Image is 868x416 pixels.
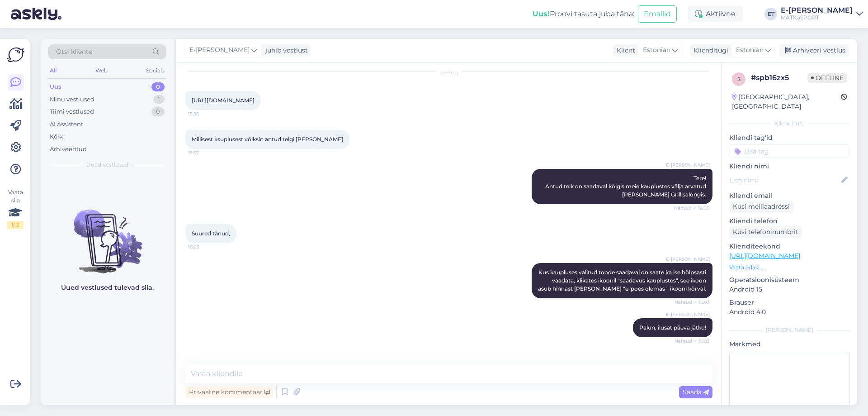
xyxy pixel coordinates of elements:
p: Kliendi telefon [729,216,850,226]
p: Brauser [729,298,850,307]
div: Socials [144,65,166,77]
span: Saada [683,388,709,396]
div: Privaatne kommentaar [185,386,274,398]
div: Tiimi vestlused [50,107,94,116]
div: Klient [613,46,635,55]
div: Klienditugi [690,46,728,55]
div: 0 [151,82,165,91]
span: Offline [807,73,847,83]
span: Tere! Antud telk on saadaval kõigis meie kauplustes välja arvatud [PERSON_NAME] Grill salongis. [545,175,708,198]
input: Lisa nimi [730,175,840,185]
p: Operatsioonisüsteem [729,275,850,285]
b: Uus! [533,10,550,18]
span: s [737,76,741,82]
p: Android 15 [729,285,850,294]
p: Märkmed [729,339,850,349]
span: 16:03 [188,244,222,250]
span: Kus kaupluses valitud toode saadaval on saate ka ise hõlpsasti vaadata, klikates ikoonil "saadavu... [538,269,708,292]
div: E-[PERSON_NAME] [781,7,853,14]
p: Android 4.0 [729,307,850,317]
img: No chats [41,193,174,275]
div: [GEOGRAPHIC_DATA], [GEOGRAPHIC_DATA] [732,92,841,111]
div: Minu vestlused [50,95,94,104]
p: Kliendi nimi [729,162,850,171]
span: E-[PERSON_NAME] [666,256,710,263]
div: Web [94,65,109,77]
span: Nähtud ✓ 16:00 [674,205,710,211]
a: [URL][DOMAIN_NAME] [729,252,800,260]
span: E-[PERSON_NAME] [666,162,710,168]
span: Otsi kliente [56,47,92,57]
span: Millisest ksuplusest võiksin antud telgi [PERSON_NAME] [192,136,343,143]
div: ET [764,8,777,20]
div: Proovi tasuta juba täna: [533,9,634,19]
div: 0 [151,107,165,116]
span: 15:57 [188,149,222,156]
div: All [48,65,58,77]
span: Estonian [643,45,670,55]
p: Kliendi email [729,191,850,201]
input: Lisa tag [729,144,850,158]
div: Kõik [50,132,63,141]
a: E-[PERSON_NAME]MATKaSPORT [781,7,863,21]
div: # spb16zx5 [751,72,807,83]
span: E-[PERSON_NAME] [189,45,250,55]
img: Askly Logo [7,46,24,63]
span: Suured tänud, [192,230,230,237]
div: Arhiveeri vestlus [779,44,849,57]
span: Nähtud ✓ 16:03 [675,338,710,344]
div: MATKaSPORT [781,14,853,21]
span: Nähtud ✓ 16:03 [675,299,710,306]
a: [URL][DOMAIN_NAME] [192,97,255,104]
div: AI Assistent [50,120,83,129]
span: Uued vestlused [86,161,128,169]
button: Emailid [638,5,677,23]
div: Küsi meiliaadressi [729,201,793,213]
div: 1 / 3 [7,221,24,229]
div: Aktiivne [688,6,743,22]
div: Vaata siia [7,188,24,229]
div: Uus [50,82,61,91]
p: Vaata edasi ... [729,263,850,272]
div: Küsi telefoninumbrit [729,226,802,238]
div: Kliendi info [729,120,850,128]
p: Uued vestlused tulevad siia. [61,283,154,292]
span: 15:56 [188,110,222,117]
span: E-[PERSON_NAME] [666,311,710,318]
span: Palun, ilusat päeva jätku! [639,324,706,331]
p: Kliendi tag'id [729,133,850,143]
span: Estonian [736,45,764,55]
div: [DATE] [185,67,712,76]
div: Arhiveeritud [50,145,87,154]
div: 1 [153,95,165,104]
div: juhib vestlust [262,46,308,55]
p: Klienditeekond [729,242,850,251]
div: [PERSON_NAME] [729,326,850,334]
